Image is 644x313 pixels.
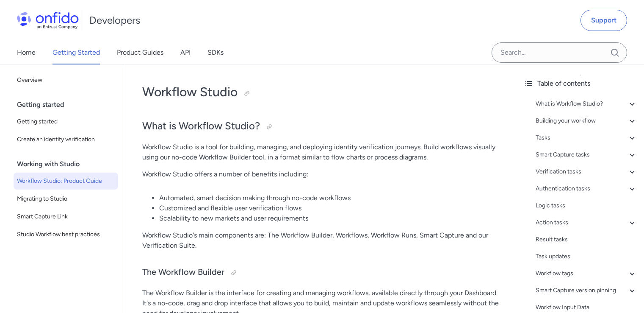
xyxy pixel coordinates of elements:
span: Migrating to Studio [17,194,115,204]
a: Product Guides [117,41,163,64]
li: Scalability to new markets and user requirements [159,213,500,224]
li: Customized and flexible user verification flows [159,203,500,213]
a: Task updates [536,252,637,262]
span: Getting started [17,117,115,127]
a: Smart Capture version pinning [536,285,637,296]
h1: Developers [89,14,140,27]
a: What is Workflow Studio? [536,99,637,109]
a: Verification tasks [536,167,637,177]
a: API [180,41,191,64]
input: Onfido search input field [492,42,627,63]
p: Workflow Studio's main components are: The Workflow Builder, Workflows, Workflow Runs, Smart Capt... [142,230,500,251]
a: Support [580,10,627,31]
a: Overview [14,72,118,89]
p: Workflow Studio offers a number of benefits including: [142,169,500,179]
a: Building your workflow [536,116,637,126]
span: Studio Workflow best practices [17,229,115,240]
a: Create an identity verification [14,131,118,148]
div: Getting started [17,96,122,113]
a: Workflow Studio: Product Guide [14,173,118,190]
div: Working with Studio [17,156,122,173]
a: Authentication tasks [536,184,637,194]
span: Create an identity verification [17,134,115,145]
a: Action tasks [536,218,637,228]
h1: Workflow Studio [142,84,500,101]
a: Getting started [14,113,118,130]
a: Workflow tags [536,268,637,279]
a: Getting Started [53,41,100,64]
a: Home [17,41,36,64]
div: Table of contents [524,78,637,89]
a: Migrating to Studio [14,190,118,207]
a: Smart Capture Link [14,208,118,225]
h3: The Workflow Builder [142,266,500,279]
a: SDKs [207,41,224,64]
img: Onfido Logo [17,12,79,29]
span: Overview [17,75,115,85]
a: Result tasks [536,235,637,245]
a: Tasks [536,133,637,143]
a: Workflow Input Data [536,302,637,313]
span: Workflow Studio: Product Guide [17,176,115,186]
a: Studio Workflow best practices [14,226,118,243]
a: Smart Capture tasks [536,150,637,160]
p: Workflow Studio is a tool for building, managing, and deploying identity verification journeys. B... [142,142,500,162]
h2: What is Workflow Studio? [142,119,500,134]
li: Automated, smart decision making through no-code workflows [159,193,500,203]
span: Smart Capture Link [17,212,115,222]
a: Logic tasks [536,201,637,211]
